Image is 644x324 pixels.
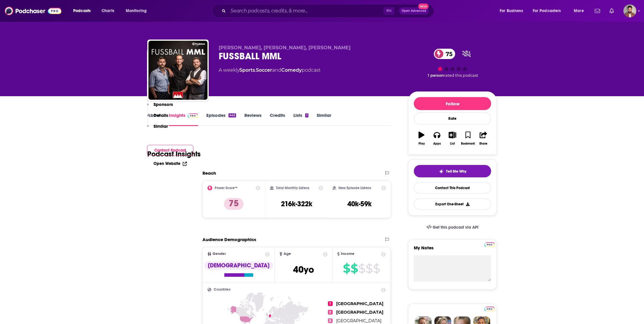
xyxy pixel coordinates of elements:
button: Bookmark [460,128,475,149]
span: Countries [214,288,231,292]
span: 2 [328,310,333,315]
button: Open AdvancedNew [399,7,429,14]
a: Episodes442 [206,112,236,126]
a: Get this podcast via API [422,220,483,235]
a: Comedy [281,67,302,73]
h2: New Episode Listens [339,186,371,190]
a: Credits [270,112,285,126]
a: Pro website [484,306,495,311]
span: 75 [440,49,455,59]
img: tell me why sparkle [439,169,444,174]
div: Play [419,142,425,145]
div: Apps [433,142,441,145]
span: Podcasts [73,7,91,15]
a: 75 [434,49,455,59]
button: open menu [529,6,570,16]
span: [GEOGRAPHIC_DATA] [336,318,381,323]
span: Tell Me Why [446,169,466,174]
a: Contact This Podcast [414,182,491,194]
span: Charts [102,7,114,15]
span: New [418,4,429,9]
span: 1 person [428,73,444,78]
input: Search podcasts, credits, & more... [228,6,383,16]
span: $ [366,264,372,273]
div: 1 [305,113,308,117]
h3: 216k-322k [281,199,312,208]
span: $ [373,264,380,273]
button: Contact Podcast [147,145,193,156]
h2: Power Score™ [215,186,238,190]
div: Rate [414,112,491,125]
a: Soccer [256,67,272,73]
span: Get this podcast via API [433,225,478,230]
button: Apps [429,128,444,149]
a: Open Website [153,161,187,166]
span: 1 [328,301,333,306]
span: 40 yo [293,264,314,275]
span: rated this podcast [444,73,478,78]
div: Search podcasts, credits, & more... [218,4,439,18]
span: [PERSON_NAME], [PERSON_NAME], [PERSON_NAME] [219,45,351,50]
span: Age [284,252,291,256]
h3: 40k-59k [347,199,372,208]
span: [GEOGRAPHIC_DATA] [336,301,383,306]
button: Play [414,128,429,149]
span: , [255,67,256,73]
button: open menu [122,6,154,16]
div: List [450,142,455,145]
span: 3 [328,318,333,323]
button: open menu [496,6,530,16]
a: Show notifications dropdown [592,6,602,16]
div: 75 1 personrated this podcast [408,45,497,81]
button: Details [147,112,168,123]
button: tell me why sparkleTell Me Why [414,165,491,177]
button: open menu [570,6,591,16]
div: A weekly podcast [219,67,321,74]
p: Similar [153,123,168,129]
h2: Total Monthly Listens [276,186,309,190]
span: [GEOGRAPHIC_DATA] [336,310,383,315]
h2: Audience Demographics [202,237,256,242]
span: Open Advanced [402,9,426,12]
img: User Profile [623,4,636,17]
span: $ [351,264,358,273]
div: Bookmark [461,142,475,145]
button: Export One-Sheet [414,198,491,210]
span: Income [341,252,354,256]
span: ⌘ K [383,7,394,15]
img: Podchaser Pro [484,242,495,247]
img: FUSSBALL MML [148,41,207,100]
p: 75 [224,198,243,210]
button: Share [476,128,491,149]
img: Podchaser Pro [484,307,495,311]
a: Lists1 [293,112,308,126]
button: Follow [414,97,491,110]
a: Reviews [244,112,261,126]
span: $ [358,264,365,273]
a: Show notifications dropdown [607,6,616,16]
button: open menu [69,6,98,16]
a: Charts [98,6,118,16]
button: Similar [147,123,168,134]
button: Show profile menu [623,4,636,17]
span: Logged in as calmonaghan [623,4,636,17]
label: My Notes [414,245,491,255]
h2: Reach [202,170,216,176]
span: More [574,7,584,15]
button: List [445,128,460,149]
div: 442 [228,113,236,117]
p: Details [153,112,168,118]
span: For Business [500,7,523,15]
a: Sports [239,67,255,73]
span: $ [343,264,350,273]
span: and [272,67,281,73]
img: Podchaser - Follow, Share and Rate Podcasts [5,5,61,17]
a: Pro website [484,241,495,247]
span: For Podcasters [533,7,561,15]
span: Gender [213,252,226,256]
div: Share [479,142,487,145]
span: Monitoring [126,7,147,15]
div: [DEMOGRAPHIC_DATA] [204,261,273,270]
